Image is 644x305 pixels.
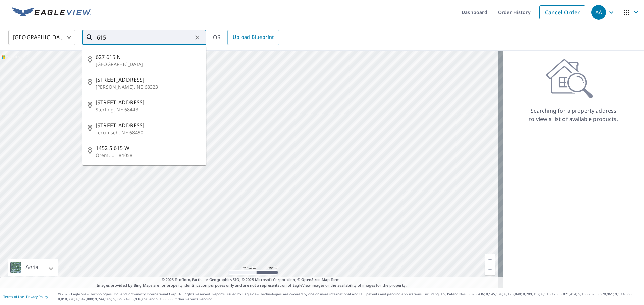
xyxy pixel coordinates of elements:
img: EV Logo [12,7,91,17]
div: Aerial [8,259,58,276]
span: Upload Blueprint [233,33,274,42]
div: AA [591,5,606,20]
p: | [3,295,48,299]
a: Cancel Order [539,5,585,19]
a: Current Level 5, Zoom Out [485,264,495,275]
span: [STREET_ADDRESS] [96,121,201,129]
p: Orem, UT 84058 [96,152,201,159]
a: Current Level 5, Zoom In [485,254,495,264]
a: Privacy Policy [26,294,48,299]
input: Search by address or latitude-longitude [97,28,193,47]
p: Tecumseh, NE 68450 [96,129,201,136]
span: 627 615 N [96,53,201,61]
span: [STREET_ADDRESS] [96,76,201,84]
div: [GEOGRAPHIC_DATA] [8,28,75,47]
a: Terms [331,277,342,282]
button: Clear [193,33,202,42]
p: Searching for a property address to view a list of available products. [529,107,619,123]
p: © 2025 Eagle View Technologies, Inc. and Pictometry International Corp. All Rights Reserved. Repo... [58,292,641,302]
div: Aerial [23,259,42,276]
div: OR [213,30,279,45]
a: Upload Blueprint [227,30,279,45]
span: [STREET_ADDRESS] [96,98,201,106]
span: © 2025 TomTom, Earthstar Geographics SIO, © 2025 Microsoft Corporation, © [162,277,342,283]
p: [PERSON_NAME], NE 68323 [96,84,201,90]
p: [GEOGRAPHIC_DATA] [96,61,201,68]
a: Terms of Use [3,294,24,299]
p: Sterling, NE 68443 [96,106,201,113]
span: 1452 S 615 W [96,144,201,152]
a: OpenStreetMap [301,277,329,282]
